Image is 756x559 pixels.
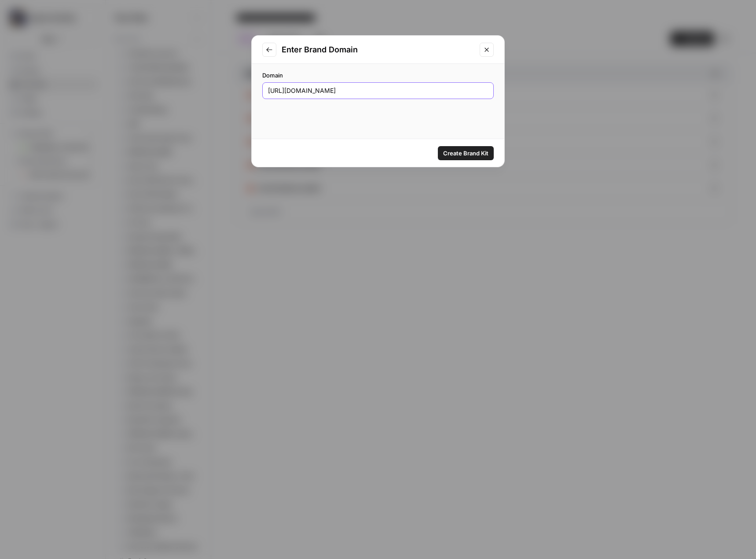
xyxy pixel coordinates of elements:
h2: Enter Brand Domain [282,44,474,56]
button: Close modal [480,43,494,57]
label: Domain [262,71,494,80]
input: www.example.com [268,86,488,95]
button: Create Brand Kit [438,146,494,160]
span: Create Brand Kit [443,149,488,158]
button: Go to previous step [262,43,276,57]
